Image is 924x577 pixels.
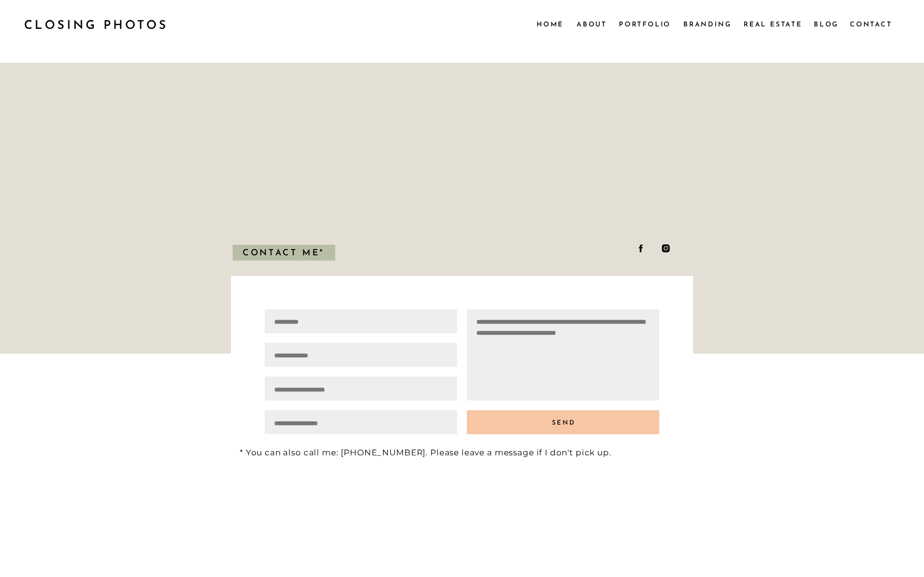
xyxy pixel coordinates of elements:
a: Blog [814,19,840,29]
p: * You can also call me: [PHONE_NUMBER]. Please leave a message if I don't pick up. [240,444,687,455]
a: About [577,19,606,29]
a: Branding [683,19,732,29]
h1: Contact me* [231,246,335,265]
a: Real Estate [744,19,804,29]
a: Contact [850,19,891,29]
a: Home [537,19,564,29]
a: Portfolio [619,19,671,29]
a: send [468,411,659,434]
a: CLOSING PHOTOS [24,15,177,33]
